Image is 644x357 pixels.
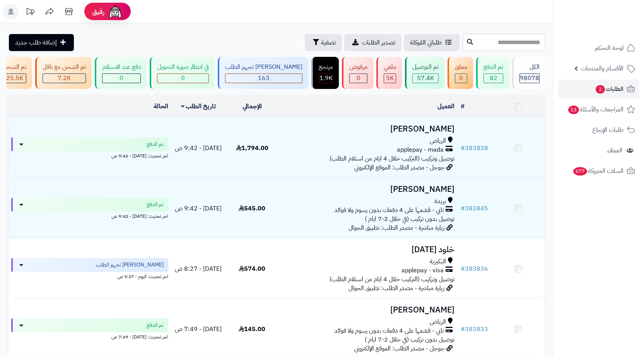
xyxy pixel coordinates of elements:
div: 0 [350,74,367,83]
span: لوحة التحكم [595,43,624,53]
span: تصدير الطلبات [362,38,395,47]
a: طلباتي المُوكلة [404,34,460,51]
div: ملغي [384,63,396,72]
span: 163 [258,73,270,83]
div: تم التوصيل [412,63,439,72]
a: مرتجع 1.9K [310,57,340,89]
span: [DATE] - 7:49 ص [175,325,222,334]
div: 1869 [319,74,333,83]
a: #383845 [461,204,488,213]
span: [PERSON_NAME] تجهيز الطلب [96,261,164,269]
a: دفع عند الاستلام 0 [93,57,148,89]
a: تم التوصيل 57.4K [403,57,446,89]
div: 57350 [413,74,438,83]
span: تم الدفع [147,321,164,329]
a: تم الدفع 82 [475,57,511,89]
a: إضافة طلب جديد [9,34,74,51]
div: اخر تحديث: [DATE] - 7:49 ص [11,332,168,340]
span: 545.00 [239,204,265,213]
span: تابي - قسّمها على 4 دفعات بدون رسوم ولا فوائد [334,206,444,215]
span: الرياض [430,137,446,145]
div: 7222 [43,74,85,83]
div: معلق [455,63,467,72]
a: معلق 0 [446,57,475,89]
a: الحالة [154,102,168,111]
a: تصدير الطلبات [344,34,401,51]
span: 13 [568,106,579,114]
span: 82 [490,73,497,83]
a: # [461,102,465,111]
a: طلبات الإرجاع [558,121,639,139]
span: 0 [181,73,185,83]
div: في انتظار صورة التحويل [157,63,209,72]
span: 7.2K [58,73,71,83]
a: الكل98078 [511,57,547,89]
span: 145.00 [239,325,265,334]
a: تم الشحن مع ناقل 7.2K [34,57,93,89]
span: applepay - visa [401,266,444,275]
div: 0 [102,74,140,83]
div: دفع عند الاستلام [102,63,141,72]
span: 2 [596,85,605,94]
a: الإجمالي [243,102,262,111]
a: مرفوض 0 [340,57,375,89]
span: جوجل - مصدر الطلب: الموقع الإلكتروني [354,163,444,172]
span: توصيل بدون تركيب (في خلال 2-7 ايام ) [365,214,454,224]
div: مرفوض [349,63,367,72]
span: السلات المتروكة [572,166,624,176]
span: المراجعات والأسئلة [567,104,624,115]
a: السلات المتروكة677 [558,162,639,180]
span: # [461,204,465,213]
a: العميل [437,102,454,111]
img: ai-face.png [108,4,123,19]
h3: خلود [DATE] [282,245,454,254]
span: 0 [459,73,463,83]
span: [DATE] - 8:27 ص [175,264,222,273]
a: #383836 [461,264,488,273]
span: # [461,264,465,273]
div: 0 [157,74,208,83]
div: 25537 [3,74,26,83]
a: #383838 [461,143,488,153]
div: تم الشحن مع ناقل [43,63,86,72]
h3: [PERSON_NAME] [282,125,454,133]
span: توصيل وتركيب (التركيب خلال 4 ايام من استلام الطلب) [330,154,454,163]
span: تابي - قسّمها على 4 دفعات بدون رسوم ولا فوائد [334,326,444,335]
span: 1.9K [319,73,333,83]
span: 5K [386,73,394,83]
span: تصفية [321,38,336,47]
span: # [461,143,465,153]
div: تم الشحن [3,63,26,72]
span: الأقسام والمنتجات [581,63,624,74]
span: [DATE] - 9:42 ص [175,204,222,213]
span: إضافة طلب جديد [15,38,57,47]
span: توصيل وتركيب (التركيب خلال 4 ايام من استلام الطلب) [330,275,454,284]
span: الرياض [430,318,446,326]
a: المراجعات والأسئلة13 [558,100,639,119]
span: [DATE] - 9:42 ص [175,143,222,153]
span: 0 [357,73,360,83]
a: العملاء [558,141,639,160]
a: الطلبات2 [558,80,639,98]
span: 98078 [520,73,539,83]
span: # [461,325,465,334]
span: طلباتي المُوكلة [410,38,442,47]
div: اخر تحديث: [DATE] - 9:42 ص [11,151,168,159]
span: رفيق [92,7,104,16]
span: تم الدفع [147,140,164,148]
span: تم الدفع [147,201,164,208]
span: 1,794.00 [236,143,268,153]
span: توصيل بدون تركيب (في خلال 2-7 ايام ) [365,335,454,344]
span: زيارة مباشرة - مصدر الطلب: تطبيق الجوال [348,223,444,232]
span: طلبات الإرجاع [592,125,624,135]
a: تاريخ الطلب [181,102,216,111]
a: تحديثات المنصة [20,4,40,21]
div: [PERSON_NAME] تجهيز الطلب [225,63,302,72]
h3: [PERSON_NAME] [282,185,454,194]
span: العملاء [607,145,622,156]
span: 574.00 [239,264,265,273]
div: 0 [455,74,467,83]
div: 82 [484,74,503,83]
div: اخر تحديث: [DATE] - 9:42 ص [11,212,168,220]
a: [PERSON_NAME] تجهيز الطلب 163 [216,57,310,89]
